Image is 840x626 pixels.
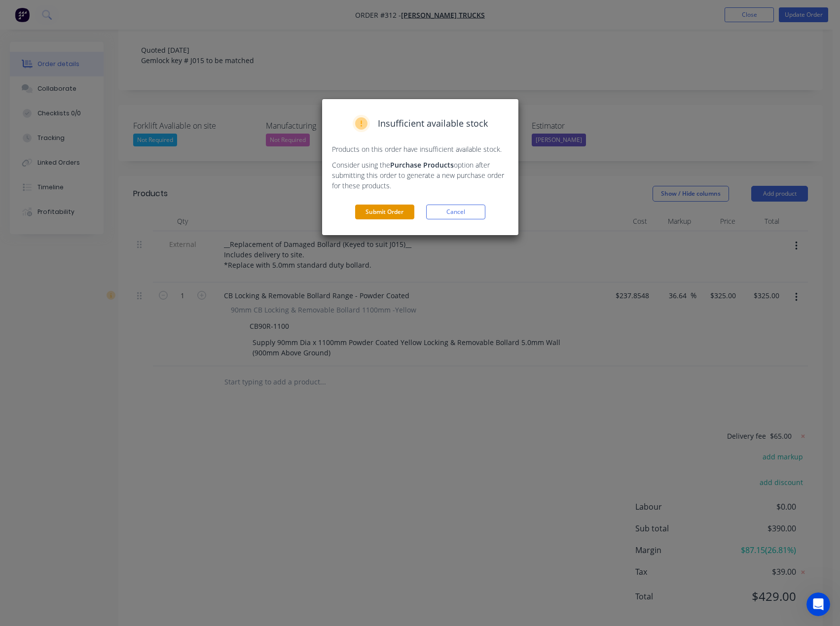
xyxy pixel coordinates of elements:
[806,592,830,616] iframe: Intercom live chat
[378,117,488,130] span: Insufficient available stock
[426,205,485,219] button: Cancel
[332,144,509,154] p: Products on this order have insufficient available stock.
[390,160,454,170] strong: Purchase Products
[332,160,509,191] p: Consider using the option after submitting this order to generate a new purchase order for these ...
[355,205,414,219] button: Submit Order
